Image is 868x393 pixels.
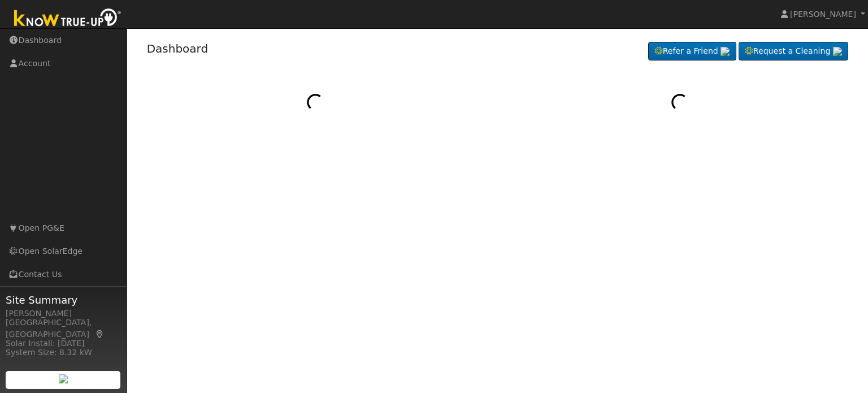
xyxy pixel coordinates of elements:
div: Solar Install: [DATE] [6,338,121,349]
div: [GEOGRAPHIC_DATA], [GEOGRAPHIC_DATA] [6,317,121,340]
a: Dashboard [147,42,209,55]
img: Know True-Up [8,6,127,32]
span: [PERSON_NAME] [790,10,856,19]
a: Refer a Friend [648,42,736,61]
img: retrieve [721,47,730,56]
div: System Size: 8.32 kW [6,347,121,359]
a: Request a Cleaning [739,42,848,61]
img: retrieve [833,47,842,56]
span: Site Summary [6,292,121,308]
img: retrieve [59,374,68,383]
a: Map [95,330,105,339]
div: [PERSON_NAME] [6,308,121,319]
